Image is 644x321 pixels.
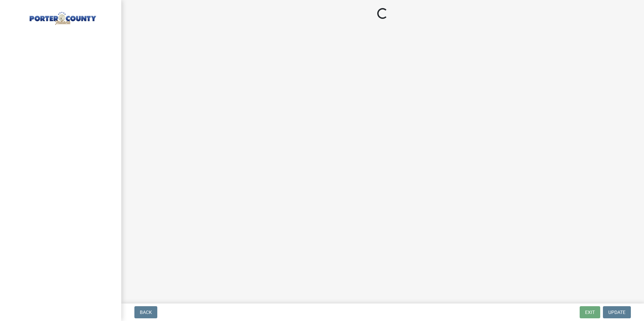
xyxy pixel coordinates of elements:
[134,306,157,318] button: Back
[603,306,631,318] button: Update
[13,7,110,26] img: Porter County, Indiana
[140,310,152,315] span: Back
[608,310,625,315] span: Update
[580,306,600,318] button: Exit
